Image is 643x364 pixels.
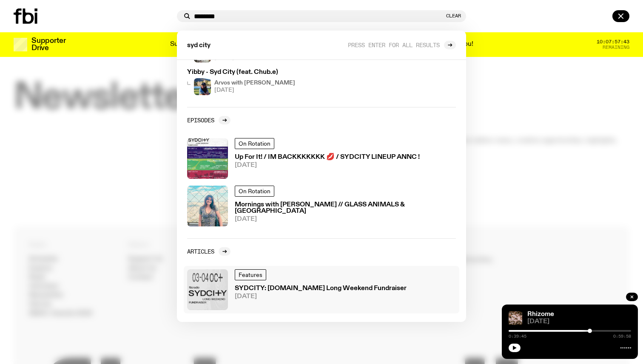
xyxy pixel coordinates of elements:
h4: Arvos with [PERSON_NAME] [214,80,295,86]
span: [DATE] [527,319,631,325]
a: Yibby - Syd City (feat. Chub.e)Kanika Kirpalani sits cross legged on the grass, her arms hugging ... [184,66,347,99]
a: Rhizome [527,311,554,318]
button: Clear [446,14,461,18]
a: On RotationMornings with [PERSON_NAME] // GLASS ANIMALS & [GEOGRAPHIC_DATA][DATE] [184,182,459,230]
a: Articles [187,247,230,256]
a: Press enter for all results [348,41,456,49]
span: [DATE] [235,293,407,300]
a: On RotationUp For It! / IM BACKKKKKKK 💋 / SYDCITY LINEUP ANNC ![DATE] [184,135,459,182]
h2: Episodes [187,117,214,123]
h3: Supporter Drive [31,37,65,52]
h3: Up For It! / IM BACKKKKKKK 💋 / SYDCITY LINEUP ANNC ! [235,154,420,161]
span: [DATE] [235,216,456,223]
img: Kanika Kirpalani sits cross legged on the grass, her arms hugging her knees. She wears a denim ja... [194,78,211,95]
a: Black text on gray background. Reading top to bottom: 03-04 OCT. fbi.radio SYDCITY LONG WEEKEND F... [184,266,459,313]
span: 10:07:57:43 [597,40,629,44]
span: [DATE] [214,87,295,93]
h3: Mornings with [PERSON_NAME] // GLASS ANIMALS & [GEOGRAPHIC_DATA] [235,202,456,214]
span: syd city [187,42,211,49]
h2: Articles [187,248,214,254]
p: Supporter Drive 2025: Shaping the future of our city’s music, arts, and culture - with the help o... [170,41,473,48]
a: Episodes [187,116,230,124]
h3: SYDCITY: [DOMAIN_NAME] Long Weekend Fundraiser [235,285,407,292]
img: Black text on gray background. Reading top to bottom: 03-04 OCT. fbi.radio SYDCITY LONG WEEKEND F... [187,269,228,310]
img: A close up picture of a bunch of ginger roots. Yellow squiggles with arrows, hearts and dots are ... [509,311,522,325]
span: 0:59:58 [613,334,631,339]
span: 0:39:45 [509,334,526,339]
span: [DATE] [235,162,420,169]
span: Remaining [603,45,629,50]
span: Press enter for all results [348,42,440,48]
h3: Yibby - Syd City (feat. Chub.e) [187,69,344,76]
